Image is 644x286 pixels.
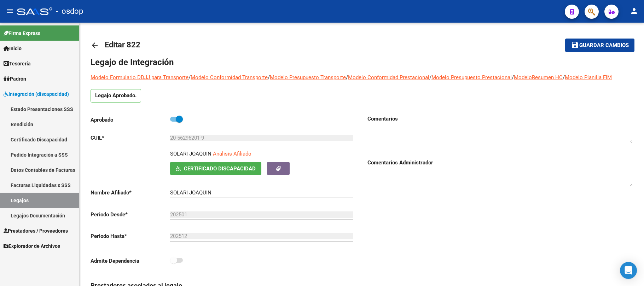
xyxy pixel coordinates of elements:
[170,150,211,158] p: SOLARI JOAQUIN
[170,162,261,175] button: Certificado Discapacidad
[4,75,26,83] span: Padrón
[579,42,629,49] span: Guardar cambios
[4,242,60,250] span: Explorador de Archivos
[184,165,256,172] span: Certificado Discapacidad
[571,41,579,49] mat-icon: save
[91,41,99,49] mat-icon: arrow_back
[6,7,14,15] mat-icon: menu
[91,57,633,68] h1: Legajo de Integración
[514,74,563,81] a: ModeloResumen HC
[4,29,40,37] span: Firma Express
[4,60,31,68] span: Tesorería
[91,74,188,81] a: Modelo Formulario DDJJ para Transporte
[191,74,268,81] a: Modelo Conformidad Transporte
[91,257,170,265] p: Admite Dependencia
[4,90,69,98] span: Integración (discapacidad)
[213,151,251,157] span: Análisis Afiliado
[4,227,68,235] span: Prestadores / Proveedores
[348,74,429,81] a: Modelo Conformidad Prestacional
[367,159,633,167] h3: Comentarios Administrador
[91,134,170,142] p: CUIL
[620,262,637,279] div: Open Intercom Messenger
[565,39,634,52] button: Guardar cambios
[91,116,170,124] p: Aprobado
[565,74,612,81] a: Modelo Planilla FIM
[630,7,638,15] mat-icon: person
[431,74,512,81] a: Modelo Presupuesto Prestacional
[91,89,141,103] p: Legajo Aprobado.
[4,45,22,52] span: Inicio
[91,232,170,240] p: Periodo Hasta
[91,211,170,218] p: Periodo Desde
[367,115,633,123] h3: Comentarios
[91,189,170,197] p: Nombre Afiliado
[270,74,346,81] a: Modelo Presupuesto Transporte
[105,40,140,49] span: Editar 822
[56,4,83,19] span: - osdop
